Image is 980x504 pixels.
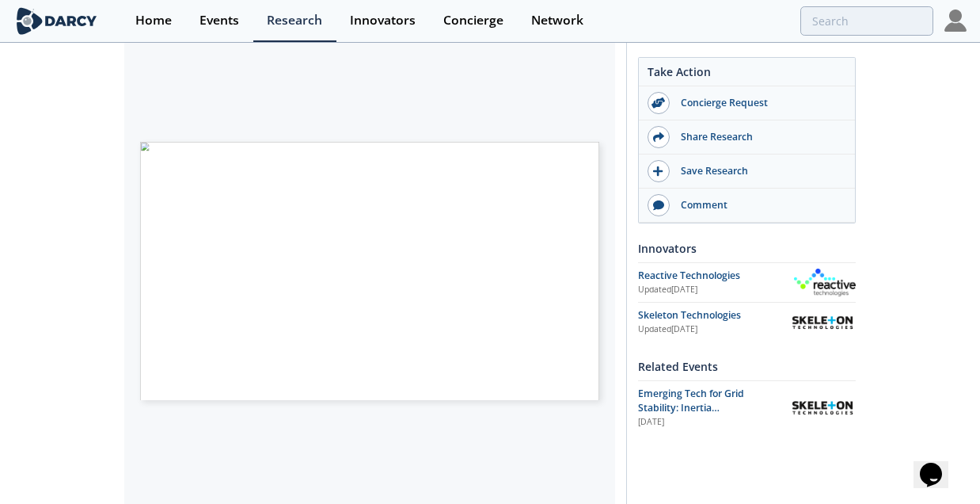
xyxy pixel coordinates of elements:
[944,10,967,32] img: Profile
[789,312,856,333] img: Skeleton Technologies
[639,63,855,86] div: Take Action
[531,14,583,27] div: Network
[638,269,856,296] a: Reactive Technologies Updated[DATE] Reactive Technologies
[443,14,503,27] div: Concierge
[638,387,748,444] span: Emerging Tech for Grid Stability: Inertia Measurement and High Power Energy Storage
[638,323,789,336] div: Updated [DATE]
[638,353,856,380] div: Related Events
[638,284,794,296] div: Updated [DATE]
[350,14,416,27] div: Innovators
[794,269,856,296] img: Reactive Technologies
[638,235,856,262] div: Innovators
[638,387,856,429] a: Emerging Tech for Grid Stability: Inertia Measurement and High Power Energy Storage [DATE] Skelet...
[670,130,847,144] div: Share Research
[638,308,856,336] a: Skeleton Technologies Updated[DATE] Skeleton Technologies
[13,7,100,35] img: logo-wide.svg
[789,397,856,418] img: Skeleton Technologies
[670,96,847,110] div: Concierge Request
[638,308,789,323] div: Skeleton Technologies
[670,164,847,178] div: Save Research
[638,269,794,283] div: Reactive Technologies
[670,198,847,212] div: Comment
[800,6,933,36] input: Advanced Search
[135,14,172,27] div: Home
[267,14,322,27] div: Research
[914,441,964,488] iframe: chat widget
[638,416,778,429] div: [DATE]
[199,14,239,27] div: Events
